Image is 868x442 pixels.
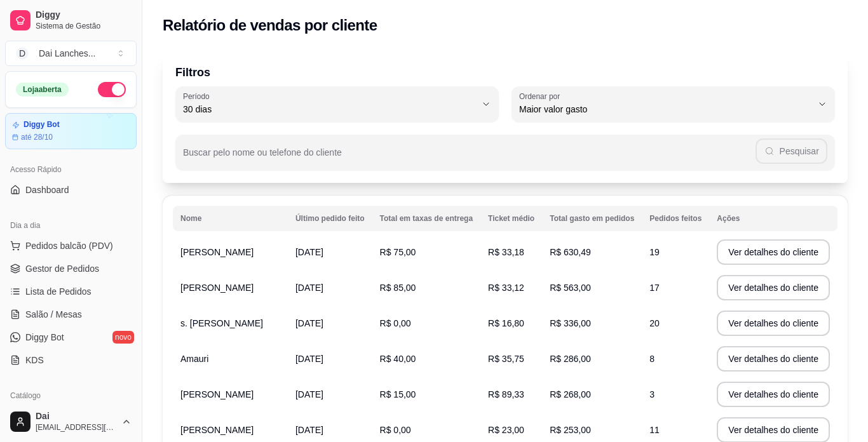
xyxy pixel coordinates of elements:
button: Select a team [5,41,137,66]
span: [PERSON_NAME] [180,425,254,435]
span: KDS [25,354,44,366]
span: s. [PERSON_NAME] [180,318,263,328]
span: 19 [649,247,660,257]
a: Gestor de Pedidos [5,258,137,279]
span: [DATE] [295,354,323,364]
span: 8 [649,354,654,364]
span: Salão / Mesas [25,308,82,321]
th: Ações [709,206,837,231]
span: [PERSON_NAME] [180,283,254,293]
th: Total gasto em pedidos [542,206,642,231]
button: Ver detalhes do cliente [717,275,830,300]
span: R$ 15,00 [380,389,416,399]
span: Sistema de Gestão [36,21,132,31]
span: [PERSON_NAME] [180,389,254,399]
span: R$ 23,00 [488,425,524,435]
span: R$ 268,00 [550,389,591,399]
span: [PERSON_NAME] [180,247,254,257]
span: 20 [649,318,660,328]
span: R$ 35,75 [488,354,524,364]
div: Dia a dia [5,215,137,236]
button: Período30 dias [175,86,499,122]
div: Loja aberta [16,83,69,97]
span: R$ 33,18 [488,247,524,257]
span: R$ 0,00 [380,318,411,328]
span: Pedidos balcão (PDV) [25,239,113,252]
span: R$ 40,00 [380,354,416,364]
a: KDS [5,350,137,370]
span: R$ 89,33 [488,389,524,399]
p: Filtros [175,64,835,81]
div: Catálogo [5,385,137,406]
button: Ver detalhes do cliente [717,311,830,336]
button: Ordenar porMaior valor gasto [512,86,835,122]
button: Ver detalhes do cliente [717,346,830,372]
th: Último pedido feito [288,206,372,231]
button: Pedidos balcão (PDV) [5,236,137,256]
th: Total em taxas de entrega [372,206,481,231]
a: Diggy Botaté 28/10 [5,113,137,149]
span: Amauri [180,354,208,364]
span: R$ 16,80 [488,318,524,328]
span: 3 [649,389,654,399]
span: R$ 630,49 [550,247,591,257]
span: [DATE] [295,318,323,328]
div: Dai Lanches ... [39,47,96,60]
span: R$ 33,12 [488,283,524,293]
article: até 28/10 [21,132,53,142]
span: R$ 336,00 [550,318,591,328]
span: R$ 563,00 [550,283,591,293]
span: R$ 286,00 [550,354,591,364]
h2: Relatório de vendas por cliente [163,15,377,36]
th: Pedidos feitos [642,206,709,231]
a: Lista de Pedidos [5,281,137,302]
span: [DATE] [295,389,323,399]
span: 11 [649,425,660,435]
span: R$ 253,00 [550,425,591,435]
button: Ver detalhes do cliente [717,239,830,265]
a: DiggySistema de Gestão [5,5,137,36]
span: [DATE] [295,283,323,293]
span: R$ 0,00 [380,425,411,435]
button: Dai[EMAIL_ADDRESS][DOMAIN_NAME] [5,406,137,437]
span: [EMAIL_ADDRESS][DOMAIN_NAME] [36,422,116,432]
span: Gestor de Pedidos [25,262,99,275]
a: Salão / Mesas [5,304,137,325]
span: Lista de Pedidos [25,285,92,298]
th: Nome [173,206,288,231]
span: [DATE] [295,247,323,257]
input: Buscar pelo nome ou telefone do cliente [183,151,756,164]
a: Dashboard [5,180,137,200]
span: 17 [649,283,660,293]
a: Diggy Botnovo [5,327,137,347]
span: D [16,47,29,60]
span: Dashboard [25,184,69,196]
span: R$ 85,00 [380,283,416,293]
th: Ticket médio [480,206,542,231]
article: Diggy Bot [24,120,60,130]
button: Ver detalhes do cliente [717,382,830,407]
span: Dai [36,411,116,422]
button: Alterar Status [98,82,126,97]
span: Diggy Bot [25,331,64,344]
span: Diggy [36,10,132,21]
label: Período [183,91,214,102]
span: [DATE] [295,425,323,435]
div: Acesso Rápido [5,159,137,180]
span: 30 dias [183,103,476,116]
span: R$ 75,00 [380,247,416,257]
label: Ordenar por [519,91,564,102]
span: Maior valor gasto [519,103,812,116]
